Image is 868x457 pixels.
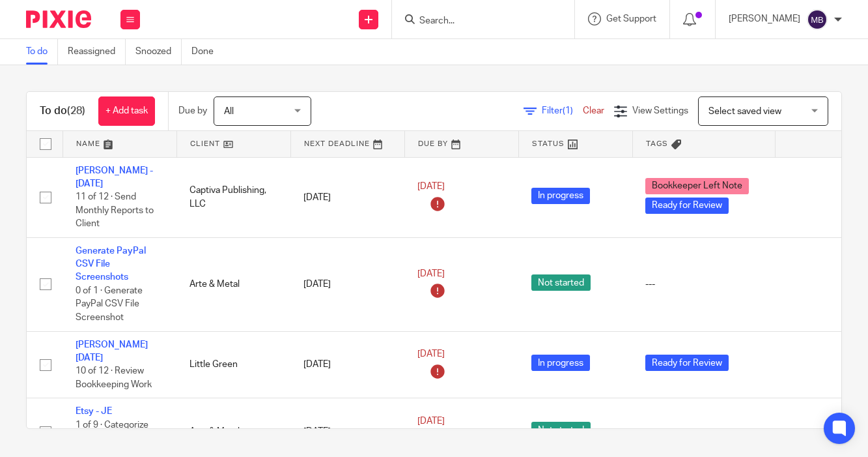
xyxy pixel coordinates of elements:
span: Ready for Review [645,198,729,214]
p: [PERSON_NAME] [729,12,800,25]
img: Pixie [26,10,91,28]
a: [PERSON_NAME][DATE] [76,340,148,362]
span: [DATE] [417,349,445,359]
a: To do [26,39,58,65]
td: [DATE] [290,157,404,237]
span: [DATE] [417,417,445,426]
span: Select saved view [708,107,781,116]
span: View Settings [632,106,688,115]
span: Ready for Review [645,355,729,371]
h1: To do [40,104,85,118]
td: Little Green [176,331,290,398]
span: [DATE] [417,183,445,192]
span: (1) [563,106,573,115]
td: [DATE] [290,237,404,331]
td: [DATE] [290,331,404,398]
p: Due by [178,104,207,117]
span: Filter [542,106,583,115]
span: Not started [531,422,591,438]
a: Snoozed [135,39,182,65]
a: Generate PayPal CSV File Screenshots [76,246,146,282]
input: Search [418,16,535,27]
div: --- [645,425,762,438]
a: Clear [583,106,604,115]
span: 10 of 12 · Review Bookkeeping Work [76,366,152,389]
span: All [224,107,234,116]
span: [DATE] [417,269,445,278]
span: (28) [67,106,85,116]
a: Etsy - JE [76,407,112,416]
a: Reassigned [68,39,126,65]
span: 11 of 12 · Send Monthly Reports to Client [76,192,154,228]
td: Captiva Publishing, LLC [176,157,290,237]
img: svg%3E [807,9,828,30]
td: Arte & Metal [176,237,290,331]
a: + Add task [98,96,155,126]
span: Get Support [606,14,656,23]
a: [PERSON_NAME] - [DATE] [76,166,153,188]
span: 0 of 1 · Generate PayPal CSV File Screenshot [76,286,143,322]
span: 1 of 9 · Categorize Transactions in Bank Feed [76,420,158,456]
span: Bookkeeper Left Note [645,178,749,194]
a: Done [191,39,223,65]
span: Not started [531,274,591,291]
span: In progress [531,355,590,371]
span: In progress [531,188,590,204]
div: --- [645,278,762,291]
span: Tags [646,140,668,147]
